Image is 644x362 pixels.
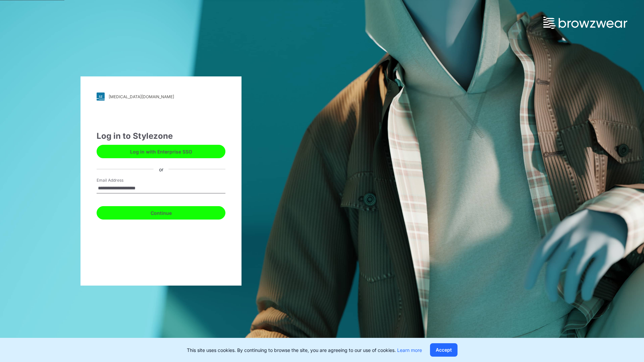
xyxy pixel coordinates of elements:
[97,93,225,101] a: [MEDICAL_DATA][DOMAIN_NAME]
[97,206,225,220] button: Continue
[187,347,422,354] p: This site uses cookies. By continuing to browse the site, you are agreeing to our use of cookies.
[109,94,174,99] div: [MEDICAL_DATA][DOMAIN_NAME]
[97,93,105,101] img: svg+xml;base64,PHN2ZyB3aWR0aD0iMjgiIGhlaWdodD0iMjgiIHZpZXdCb3g9IjAgMCAyOCAyOCIgZmlsbD0ibm9uZSIgeG...
[397,347,422,353] a: Learn more
[97,177,144,183] label: Email Address
[97,130,225,142] div: Log in to Stylezone
[97,145,225,158] button: Log in with Enterprise SSO
[154,166,169,173] div: or
[430,343,458,357] button: Accept
[543,17,627,29] img: browzwear-logo.73288ffb.svg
